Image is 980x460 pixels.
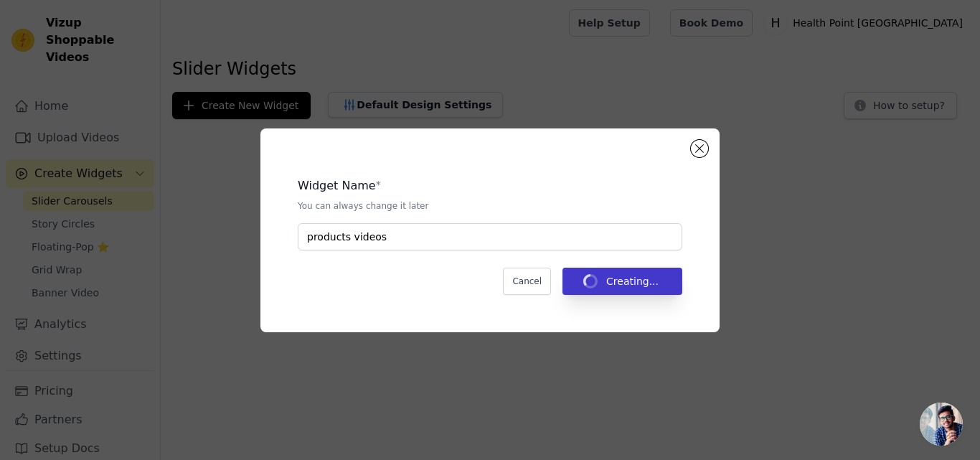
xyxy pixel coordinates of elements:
a: Open chat [920,403,963,446]
button: Close modal [691,140,708,157]
legend: Widget Name [298,177,376,194]
p: You can always change it later [298,200,682,212]
button: Cancel [503,268,551,295]
button: Creating... [562,268,682,295]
